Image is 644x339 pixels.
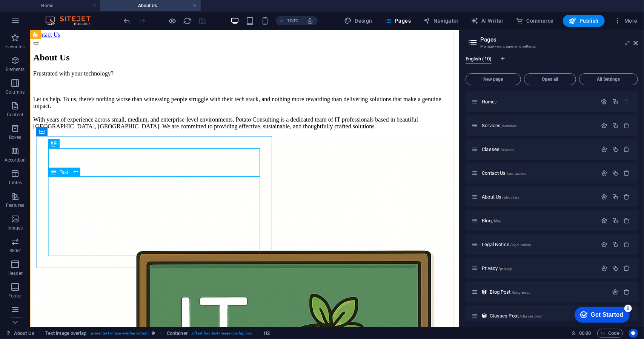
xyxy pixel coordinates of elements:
div: Blog/blog [480,218,597,223]
div: Settings [601,217,607,224]
h6: Session time [571,329,591,338]
span: Click to open page [482,146,514,152]
p: Accordion [5,157,26,163]
p: Slider [9,248,21,254]
div: Duplicate [612,170,618,176]
h2: Pages [480,36,638,43]
span: /blog [492,219,502,223]
div: Settings [601,241,607,248]
div: Settings [601,99,607,105]
h3: Manage your pages and settings [480,43,623,50]
div: Duplicate [612,241,618,248]
nav: breadcrumb [45,329,270,338]
button: Pages [381,15,414,27]
div: Remove [623,217,630,224]
button: Design [341,15,375,27]
button: Navigator [420,15,462,27]
div: Design (Ctrl+Alt+Y) [341,15,375,27]
button: New page [466,73,521,85]
div: This layout is used as a template for all items (e.g. a blog post) of this collection. The conten... [481,289,487,295]
div: Duplicate [612,194,618,200]
div: Duplicate [612,146,618,153]
button: 100% [276,16,303,25]
span: 00 00 [579,329,591,338]
div: Remove [623,241,630,248]
span: . preset-text-image-overlap-default [90,329,149,338]
div: Remove [623,194,630,200]
button: undo [123,16,132,25]
button: All Settings [579,73,638,85]
p: Boxes [9,134,22,140]
div: Settings [601,170,607,176]
div: Duplicate [612,122,618,129]
i: This element is a customizable preset [152,331,155,335]
span: Click to open page [490,313,542,319]
div: Duplicate [612,217,618,224]
p: Elements [6,66,25,72]
span: Open all [527,77,573,82]
div: Remove [623,265,630,271]
span: Click to open page [482,194,519,200]
span: /blog-post [512,290,530,294]
a: Click to cancel selection. Double-click to open Pages [6,329,34,338]
p: Favorites [5,44,25,50]
button: reload [183,16,192,25]
div: Home/ [480,99,597,104]
div: This layout is used as a template for all items (e.g. a blog post) of this collection. The conten... [481,313,487,319]
div: About Us/about-us [480,194,597,199]
span: /classes-post [520,314,543,318]
p: Features [6,202,24,208]
div: Contact Us/contact-us [480,171,597,176]
span: Click to select. Double-click to edit [264,329,270,338]
span: / [496,100,497,104]
div: Settings [612,289,618,295]
p: Header [8,270,23,276]
span: All Settings [583,77,635,82]
h6: 100% [287,16,299,25]
div: Services/services [480,123,597,128]
div: Remove [623,122,630,129]
button: Usercentrics [629,329,638,338]
div: Settings [601,122,607,129]
span: Click to select. Double-click to edit [167,329,188,338]
div: Get Started [22,8,55,15]
span: Click to open page [482,123,516,128]
div: Language Tabs [466,56,638,70]
p: Images [8,225,23,231]
div: Duplicate [612,265,618,271]
h4: About Us [100,2,201,10]
span: Navigator [423,17,459,25]
span: English (10) [466,54,492,65]
div: Settings [601,194,607,200]
i: Undo: Change text (Ctrl+Z) [123,17,132,25]
p: Forms [8,316,22,322]
button: Code [597,329,623,338]
div: Classes Post/classes-post [487,313,608,318]
button: Publish [563,15,605,27]
span: New page [469,77,518,82]
span: : [584,330,586,336]
p: Content [7,112,23,118]
div: Settings [601,146,607,153]
button: Click here to leave preview mode and continue editing [168,16,177,25]
div: Privacy/privacy [480,266,597,271]
div: Settings [601,265,607,271]
button: More [611,15,641,27]
p: Footer [8,293,22,299]
span: Pages [384,17,411,25]
span: Click to select. Double-click to edit [45,329,87,338]
span: /about-us [502,195,519,199]
div: Blog Post/blog-post [487,290,608,294]
span: /classes [500,148,514,152]
span: Click to open page [482,99,497,105]
span: Click to open page [482,170,526,176]
div: 5 [56,2,63,9]
i: On resize automatically adjust zoom level to fit chosen device. [307,17,314,24]
div: Legal Notice/legal-notice [480,242,597,247]
span: Commerce [516,17,554,25]
button: AI Writer [468,15,507,27]
button: Open all [524,73,576,85]
span: /privacy [498,267,512,271]
div: Get Started 5 items remaining, 0% complete [6,4,61,20]
span: Publish [569,17,599,25]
